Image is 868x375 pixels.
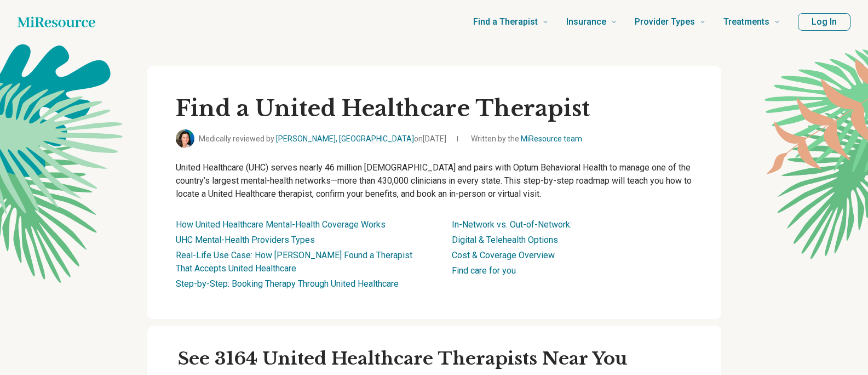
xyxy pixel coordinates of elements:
[452,265,516,276] a: Find care for you
[276,134,414,143] a: [PERSON_NAME], [GEOGRAPHIC_DATA]
[176,219,386,230] a: How United Healthcare Mental-Health Coverage Works
[798,13,850,31] button: Log In
[176,279,399,289] a: Step-by-Step: Booking Therapy Through United Healthcare
[414,134,446,143] span: on [DATE]
[176,94,693,123] h1: Find a United Healthcare Therapist
[566,14,606,30] span: Insurance
[452,219,572,230] a: In-Network vs. Out-of-Network:
[471,133,582,145] span: Written by the
[473,14,538,30] span: Find a Therapist
[176,161,693,201] p: United Healthcare (UHC) serves nearly 46 million [DEMOGRAPHIC_DATA] and pairs with Optum Behavior...
[176,235,315,245] a: UHC Mental-Health Providers Types
[176,250,412,274] a: Real-Life Use Case: How [PERSON_NAME] Found a Therapist That Accepts United Healthcare
[199,133,446,145] span: Medically reviewed by
[452,250,555,260] a: Cost & Coverage Overview
[723,14,769,30] span: Treatments
[18,11,95,33] a: Home page
[452,235,558,245] a: Digital & Telehealth Options
[635,14,695,30] span: Provider Types
[178,348,708,371] h2: See 3164 United Healthcare Therapists Near You
[521,134,582,143] a: MiResource team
